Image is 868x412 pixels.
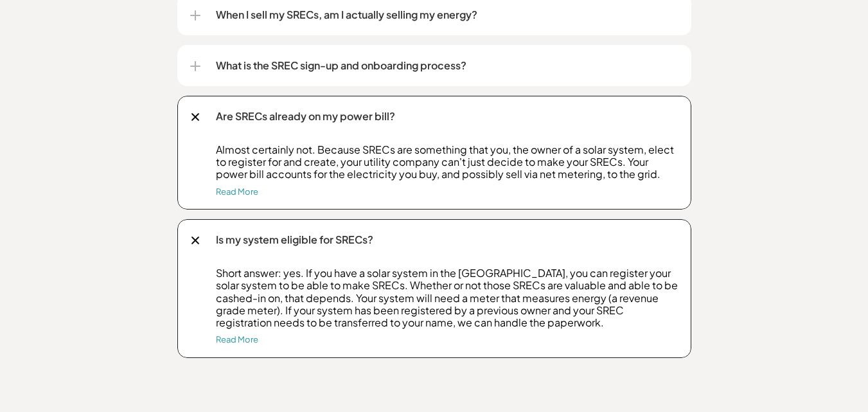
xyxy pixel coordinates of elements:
a: Read More [216,334,258,345]
p: Are SRECs already on my power bill? [216,109,678,124]
p: What is the SREC sign-up and onboarding process? [216,58,678,73]
p: Almost certainly not. Because SRECs are something that you, the owner of a solar system, elect to... [216,143,678,181]
p: When I sell my SRECs, am I actually selling my energy? [216,7,678,22]
p: Is my system eligible for SRECs? [216,232,678,247]
a: Read More [216,186,258,197]
p: Short answer: yes. If you have a solar system in the [GEOGRAPHIC_DATA], you can register your sol... [216,267,678,328]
